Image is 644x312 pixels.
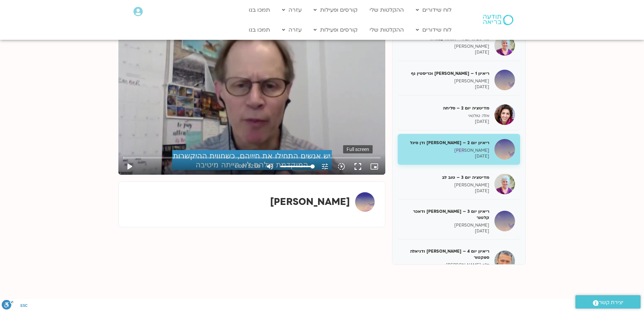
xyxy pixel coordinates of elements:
[412,23,455,36] a: לוח שידורים
[270,195,350,208] strong: [PERSON_NAME]
[403,222,489,228] p: [PERSON_NAME]
[575,295,641,309] a: יצירת קשר
[403,140,489,146] h5: ריאיון יום 2 – [PERSON_NAME] ודן סיגל
[403,248,489,261] h5: ריאיון יום 4 – [PERSON_NAME] ודניאלה ספקטור
[403,70,489,77] h5: ריאיון 1 – [PERSON_NAME] וכריסטין נף
[403,153,489,159] p: [DATE]
[403,44,489,49] p: [PERSON_NAME]
[310,3,361,16] a: קורסים ופעילות
[403,113,489,119] p: אלה טולנאי
[403,262,489,268] p: ד"ר [PERSON_NAME]
[245,23,273,36] a: תמכו בנו
[483,15,513,25] img: תודעה בריאה
[403,49,489,55] p: [DATE]
[494,35,515,56] img: מדיטציה יום 1 – חמלה עצמית
[403,188,489,194] p: [DATE]
[494,251,515,271] img: ריאיון יום 4 – אסף סטי אל-בר ודניאלה ספקטור
[494,174,515,194] img: מדיטציה יום 3 – טוב לב
[403,119,489,125] p: [DATE]
[403,78,489,84] p: [PERSON_NAME]
[494,104,515,125] img: מדיטציה יום 2 – סליחה
[403,148,489,153] p: [PERSON_NAME]
[366,23,407,36] a: ההקלטות שלי
[355,192,375,212] img: טארה בראך
[599,298,623,307] span: יצירת קשר
[494,139,515,160] img: ריאיון יום 2 – טארה בראך ודן סיגל
[279,3,305,16] a: עזרה
[494,211,515,231] img: ריאיון יום 3 – טארה בראך ודאכר קלטנר
[310,23,361,36] a: קורסים ופעילות
[245,3,273,16] a: תמכו בנו
[403,84,489,90] p: [DATE]
[403,228,489,234] p: [DATE]
[366,3,407,16] a: ההקלטות שלי
[403,182,489,188] p: [PERSON_NAME]
[403,174,489,181] h5: מדיטציה יום 3 – טוב לב
[403,208,489,221] h5: ריאיון יום 3 – [PERSON_NAME] ודאכר קלטנר
[279,23,305,36] a: עזרה
[494,70,515,90] img: ריאיון 1 – טארה בראך וכריסטין נף
[403,105,489,111] h5: מדיטציה יום 2 – סליחה
[412,3,455,16] a: לוח שידורים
